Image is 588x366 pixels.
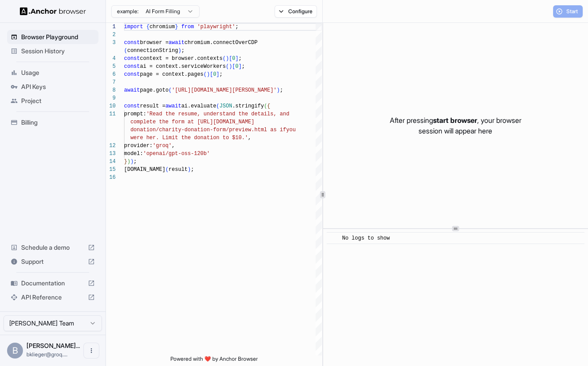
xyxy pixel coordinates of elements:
span: Session History [21,47,95,55]
span: , [248,135,251,141]
span: ) [178,48,181,54]
span: ] [216,71,219,78]
span: ( [169,87,172,93]
span: 0 [213,71,216,78]
span: ; [181,48,185,54]
span: ​ [331,234,335,243]
span: ] [238,63,241,70]
span: ) [226,55,229,62]
div: Support [7,255,98,269]
div: Billing [7,115,98,129]
span: JSON [219,103,232,109]
div: 14 [106,158,116,166]
span: { [267,103,270,109]
span: ) [127,159,130,165]
span: provider: [124,143,153,149]
div: 15 [106,166,116,174]
div: 7 [106,78,116,86]
span: Schedule a demo [21,243,84,252]
span: ; [191,166,194,173]
span: import [124,24,143,30]
div: Browser Playground [7,30,98,44]
span: prompt: [124,111,146,117]
span: } [175,24,178,30]
span: model: [124,151,143,157]
span: 0 [235,63,238,70]
span: ai.evaluate [181,103,216,109]
span: ( [204,71,207,78]
span: API Reference [21,293,84,302]
span: browser = [140,40,169,46]
div: 3 [106,39,116,47]
span: const [124,40,140,46]
span: const [124,71,140,78]
span: API Keys [21,82,95,91]
span: await [169,40,185,46]
span: 'Read the resume, understand the details, and [146,111,289,117]
span: { [146,24,149,30]
span: [ [229,55,232,62]
button: Configure [275,5,317,18]
span: ) [207,71,210,78]
span: , [172,143,175,149]
span: ) [130,159,133,165]
span: from [181,24,194,30]
span: await [124,87,140,93]
span: context = browser.contexts [140,55,222,62]
div: 6 [106,70,116,78]
span: ) [277,87,280,93]
div: API Keys [7,80,98,94]
span: page.goto [140,87,169,93]
div: 5 [106,63,116,70]
span: complete the form at [URL][DOMAIN_NAME] [130,119,254,125]
span: donation/charity-donation-form/preview.html as if [130,127,286,133]
span: [ [210,71,213,78]
span: ; [238,55,241,62]
span: [DOMAIN_NAME] [124,166,166,173]
span: Billing [21,118,95,127]
span: '[URL][DOMAIN_NAME][PERSON_NAME]' [172,87,277,93]
span: Usage [21,68,95,77]
div: Documentation [7,276,98,290]
span: [ [232,63,235,70]
span: const [124,63,140,70]
div: B [7,343,23,359]
span: const [124,55,140,62]
div: 2 [106,31,116,39]
span: result = [140,103,166,109]
span: ] [235,55,238,62]
div: 1 [106,23,116,31]
span: chromium [150,24,175,30]
span: ) [188,166,191,173]
span: await [166,103,181,109]
span: ( [226,63,229,70]
img: Anchor Logo [20,7,86,15]
span: Project [21,96,95,105]
span: .stringify [232,103,264,109]
div: 12 [106,142,116,150]
span: page = context.pages [140,71,204,78]
span: ai = context.serviceWorkers [140,63,226,70]
span: result [169,166,188,173]
span: Browser Playground [21,33,95,41]
span: ( [166,166,169,173]
button: Open menu [83,343,99,359]
span: ; [219,71,222,78]
p: After pressing , your browser session will appear here [390,115,521,136]
div: Usage [7,66,98,80]
span: bklieger@groq.com [26,351,68,358]
div: 9 [106,94,116,102]
span: 'openai/gpt-oss-120b' [143,151,210,157]
span: Benjamin Klieger [26,342,80,349]
div: 11 [106,110,116,118]
span: ; [134,159,137,165]
span: 'groq' [153,143,172,149]
div: 13 [106,150,116,158]
span: ; [235,24,238,30]
span: chromium.connectOverCDP [185,40,258,46]
span: Documentation [21,279,84,288]
div: Project [7,94,98,108]
span: ( [216,103,219,109]
div: Session History [7,44,98,58]
span: 'playwright' [197,24,235,30]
